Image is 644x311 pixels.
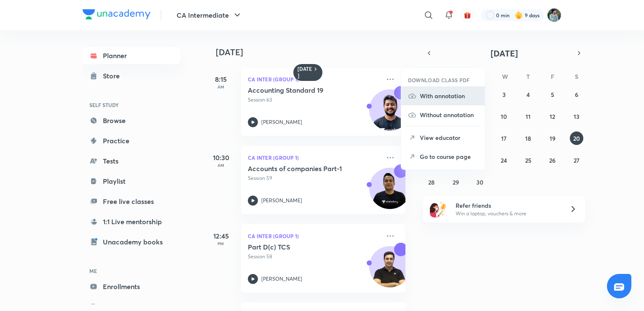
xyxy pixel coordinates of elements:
[83,278,180,295] a: Enrollments
[83,193,180,210] a: Free live classes
[546,110,559,123] button: September 12, 2025
[501,134,507,142] abbr: September 17, 2025
[425,175,438,189] button: September 28, 2025
[83,173,180,190] a: Playlist
[491,48,518,59] span: [DATE]
[570,110,583,123] button: September 13, 2025
[570,88,583,101] button: September 6, 2025
[83,9,150,21] a: Company Logo
[473,175,487,189] button: September 30, 2025
[525,134,531,142] abbr: September 18, 2025
[435,47,573,59] button: [DATE]
[497,110,511,123] button: September 10, 2025
[261,197,302,204] p: [PERSON_NAME]
[449,175,462,189] button: September 29, 2025
[204,74,238,84] h5: 8:15
[502,72,508,80] abbr: Wednesday
[261,118,302,126] p: [PERSON_NAME]
[248,253,380,260] p: Session 58
[476,178,483,186] abbr: September 30, 2025
[525,156,531,164] abbr: September 25, 2025
[464,11,471,19] img: avatar
[248,231,380,241] p: CA Inter (Group 1)
[103,71,125,81] div: Store
[497,153,511,167] button: September 24, 2025
[370,94,410,134] img: Avatar
[83,9,150,19] img: Company Logo
[549,156,555,164] abbr: September 26, 2025
[521,110,535,123] button: September 11, 2025
[83,153,180,169] a: Tests
[546,88,559,101] button: September 5, 2025
[248,243,353,251] h5: Part D(c) TCS
[83,47,180,64] a: Planner
[248,164,353,173] h5: Accounts of companies Part-1
[575,72,578,80] abbr: Saturday
[261,275,302,283] p: [PERSON_NAME]
[216,47,414,57] h4: [DATE]
[497,88,511,101] button: September 3, 2025
[546,131,559,145] button: September 19, 2025
[430,201,447,217] img: referral
[550,134,555,142] abbr: September 19, 2025
[526,91,530,99] abbr: September 4, 2025
[408,76,470,84] h6: DOWNLOAD CLASS PDF
[83,112,180,129] a: Browse
[497,131,511,145] button: September 17, 2025
[420,152,478,161] p: Go to course page
[204,84,238,89] p: AM
[453,178,459,186] abbr: September 29, 2025
[83,233,180,250] a: Unacademy books
[420,133,478,142] p: View educator
[83,98,180,112] h6: SELF STUDY
[575,91,578,99] abbr: September 6, 2025
[248,96,380,104] p: Session 63
[248,74,380,84] p: CA Inter (Group 1)
[370,251,410,291] img: Avatar
[456,201,559,210] h6: Refer friends
[521,131,535,145] button: September 18, 2025
[521,153,535,167] button: September 25, 2025
[370,172,410,213] img: Avatar
[526,113,531,121] abbr: September 11, 2025
[461,8,474,22] button: avatar
[515,11,523,19] img: streak
[204,231,238,241] h5: 12:45
[172,7,247,24] button: CA Intermediate
[456,210,559,217] p: Win a laptop, vouchers & more
[547,8,561,22] img: Santosh Kumar Thakur
[502,91,506,99] abbr: September 3, 2025
[501,156,507,164] abbr: September 24, 2025
[573,134,580,142] abbr: September 20, 2025
[550,113,555,121] abbr: September 12, 2025
[83,213,180,230] a: 1:1 Live mentorship
[551,72,554,80] abbr: Friday
[83,132,180,149] a: Practice
[428,178,435,186] abbr: September 28, 2025
[521,88,535,101] button: September 4, 2025
[83,67,180,84] a: Store
[204,153,238,163] h5: 10:30
[83,264,180,278] h6: ME
[570,131,583,145] button: September 20, 2025
[551,91,554,99] abbr: September 5, 2025
[248,174,380,182] p: Session 59
[570,153,583,167] button: September 27, 2025
[248,86,353,94] h5: Accounting Standard 19
[420,91,478,100] p: With annotation
[501,113,507,121] abbr: September 10, 2025
[298,66,312,79] h6: [DATE]
[204,163,238,168] p: AM
[248,153,380,163] p: CA Inter (Group 1)
[574,113,580,121] abbr: September 13, 2025
[204,241,238,246] p: PM
[574,156,580,164] abbr: September 27, 2025
[420,110,478,119] p: Without annotation
[546,153,559,167] button: September 26, 2025
[526,72,530,80] abbr: Thursday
